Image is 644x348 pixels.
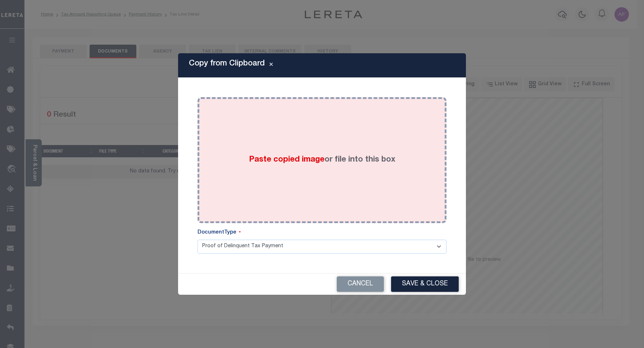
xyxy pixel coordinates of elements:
button: Close [265,61,277,70]
label: or file into this box [249,154,395,166]
label: DocumentType [198,229,241,237]
button: Cancel [337,276,384,292]
button: Save & Close [391,276,459,292]
span: Paste copied image [249,156,325,164]
h5: Copy from Clipboard [189,59,265,68]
